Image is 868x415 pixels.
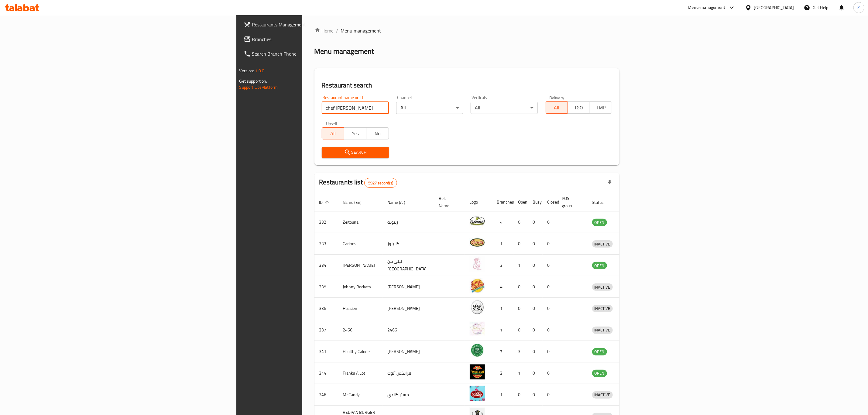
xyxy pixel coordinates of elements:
[383,276,434,298] td: [PERSON_NAME]
[343,199,370,206] span: Name (En)
[470,300,485,315] img: Hussien
[322,102,389,114] input: Search for restaurant name or ID..
[383,211,434,233] td: زيتونة
[513,319,528,341] td: 0
[396,102,463,114] div: All
[470,213,485,228] img: Zeitouna
[562,195,580,209] span: POS group
[592,284,613,291] span: INACTIVE
[239,32,381,46] a: Branches
[319,199,331,206] span: ID
[543,319,557,341] td: 0
[592,305,613,312] div: INACTIVE
[365,180,397,186] span: 5927 record(s)
[383,362,434,384] td: فرانكس ألوت
[602,176,617,190] div: Export file
[568,101,590,114] button: TGO
[327,149,384,156] span: Search
[858,4,860,11] span: Z
[239,17,381,32] a: Restaurants Management
[528,362,543,384] td: 0
[383,341,434,362] td: [PERSON_NAME]
[388,199,413,206] span: Name (Ar)
[252,36,376,43] span: Branches
[528,255,543,276] td: 0
[513,298,528,319] td: 0
[754,4,794,11] div: [GEOGRAPHIC_DATA]
[592,262,607,269] span: OPEN
[688,4,726,11] div: Menu-management
[239,46,381,61] a: Search Branch Phone
[543,298,557,319] td: 0
[383,255,434,276] td: ليلى من [GEOGRAPHIC_DATA]
[592,370,607,377] span: OPEN
[470,278,485,293] img: Johnny Rockets
[592,348,607,355] span: OPEN
[549,95,564,100] label: Delivery
[326,121,337,125] label: Upsell
[590,101,612,114] button: TMP
[322,81,612,90] h2: Restaurant search
[347,129,364,138] span: Yes
[252,50,376,57] span: Search Branch Phone
[366,127,389,139] button: No
[592,327,613,334] div: INACTIVE
[513,362,528,384] td: 1
[470,386,485,401] img: Mr.Candy
[470,321,485,336] img: 2466
[528,276,543,298] td: 0
[383,319,434,341] td: 2466
[592,219,607,226] span: OPEN
[239,77,267,85] span: Get support on:
[528,319,543,341] td: 0
[369,129,386,138] span: No
[492,211,513,233] td: 4
[492,255,513,276] td: 3
[545,101,568,114] button: All
[492,276,513,298] td: 4
[470,364,485,379] img: Franks A Lot
[528,384,543,406] td: 0
[528,298,543,319] td: 0
[513,384,528,406] td: 0
[255,67,265,75] span: 1.0.0
[344,127,366,139] button: Yes
[513,211,528,233] td: 0
[470,235,485,250] img: Carinos
[492,193,513,211] th: Branches
[383,298,434,319] td: [PERSON_NAME]
[543,276,557,298] td: 0
[439,195,458,209] span: Ref. Name
[543,384,557,406] td: 0
[513,341,528,362] td: 3
[470,343,485,358] img: Healthy Calorie
[592,103,610,112] span: TMP
[383,233,434,255] td: كارينوز
[470,256,485,272] img: Leila Min Lebnan
[492,384,513,406] td: 1
[252,21,376,28] span: Restaurants Management
[592,241,613,248] span: INACTIVE
[592,391,613,398] span: INACTIVE
[543,362,557,384] td: 0
[492,233,513,255] td: 1
[513,255,528,276] td: 1
[314,27,620,34] nav: breadcrumb
[513,276,528,298] td: 0
[319,178,397,188] h2: Restaurants list
[492,319,513,341] td: 1
[239,67,254,75] span: Version:
[492,341,513,362] td: 7
[364,178,397,188] div: Total records count
[592,327,613,334] span: INACTIVE
[528,211,543,233] td: 0
[465,193,492,211] th: Logo
[543,211,557,233] td: 0
[543,233,557,255] td: 0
